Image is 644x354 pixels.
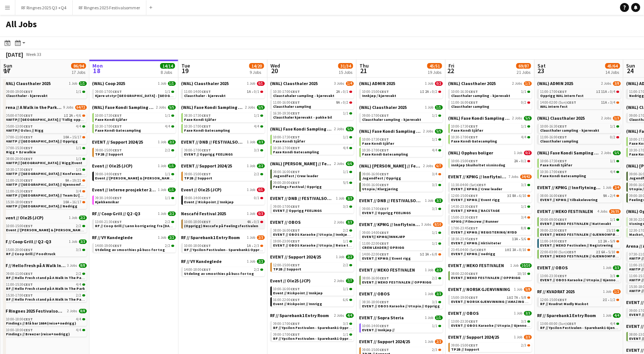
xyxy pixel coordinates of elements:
[451,159,478,163] span: 10:00-15:00
[92,163,176,187] div: Event // Ole25 (JCP)1 Job1/109:00-14:00CEST1/1Event // [PERSON_NAME] & [PERSON_NAME] 50 // Tilbak...
[524,116,532,120] span: 5/5
[469,135,478,140] span: CEST
[336,90,340,94] span: 2A
[158,140,166,144] span: 1 Job
[610,135,616,139] span: 0/2
[270,126,333,132] span: (WAL) Faxe Kondi Sampling 2025
[540,163,572,167] span: Faxe Kondi Sjåfør
[247,90,251,94] span: 1A
[602,81,612,86] span: 2 Jobs
[610,101,616,104] span: 3/4
[540,100,619,109] a: 14:00-02:00 (Sun)CEST11A•3/4WAL intern fest
[425,81,434,86] span: 1 Job
[156,105,166,110] span: 2 Jobs
[291,145,300,150] span: CEST
[270,161,354,166] a: (WAL) [PERSON_NAME] // Festivalsommer2 Jobs6/6
[359,104,443,128] div: (WAL) Clausthaler 20251 Job1/109:00-17:00CEST1/1Clausthaler sampling - kjørevakt
[540,90,619,94] div: •
[362,93,397,98] span: Innkjøp / kjørevakt
[558,159,567,163] span: CEST
[521,101,527,104] span: 0/2
[273,100,352,109] a: 11:00-16:00CEST9A•0/2Clausthaler sampling
[451,93,511,98] span: Clausthaler sampling - kjørevakt
[451,100,530,109] a: 11:00-16:00CEST0/2Clausthaler sampling
[6,114,33,118] span: 05:00-07:00
[64,105,74,110] span: 9 Jobs
[181,104,265,139] div: (WAL) Faxe Kondi Sampling 20252 Jobs5/508:30-17:30CEST1/1Faxe Kondi Sjåfør10:30-17:00CEST4/4Faxe ...
[540,89,619,98] a: 11:00-17:00CEST1I11A•0/4Opprigg WAL intern fest
[451,124,530,132] a: 10:00-17:30CEST1/1Faxe Kondi Sjåfør
[168,140,176,144] span: 2/2
[6,117,89,122] span: AWITP// Oslo // Tidlig opprigg
[3,104,62,110] span: Arena // A Walk in the Park 2025
[435,105,443,110] span: 1/1
[420,90,425,94] span: 1I
[254,148,260,152] span: 3/3
[92,139,143,145] span: EVENT // Support 2024/25
[184,152,233,157] span: EVENT // Opprigg FEELINGS
[425,105,434,110] span: 1 Job
[362,113,441,122] a: 09:00-17:00CEST1/1Clausthaler sampling - kjørevakt
[273,111,352,119] a: 16:30-19:30CEST1/1Clausthaler kjørevakt - pakke bil
[448,150,494,156] span: (WAL) Opphus boliger
[469,89,478,94] span: CEST
[346,162,354,166] span: 6/6
[537,81,574,86] span: (WAL) ADMIN 2025
[245,105,256,110] span: 2 Jobs
[273,90,352,94] div: •
[64,135,70,139] span: 10A
[273,145,352,154] a: 10:30-17:00CEST4/4Faxe Kondi Gatesampling
[270,126,354,132] a: (WAL) Faxe Kondi Sampling 20252 Jobs5/5
[451,159,530,167] a: 10:00-15:00CEST2A•0/2innkjøp Skuiholtet visninsdag
[602,101,607,104] span: 11A
[537,115,621,150] div: (WAL) Clausthaler 20252 Jobs1/310:00-16:30CEST1/1Clausthaler sampling - kjørevakt11:00-16:00CEST0...
[181,81,265,86] a: (WAL) Clausthaler 20251 Job0/1
[184,114,211,118] span: 08:30-17:30
[69,114,73,118] span: 2A
[92,104,176,110] a: (WAL) Faxe Kondi Sampling 20252 Jobs5/5
[359,128,422,134] span: (WAL) Faxe Kondi Sampling 2025
[540,135,567,139] span: 11:00-16:00
[537,81,621,86] a: (WAL) ADMIN 20252 Jobs3/8
[513,81,523,86] span: 2 Jobs
[76,114,82,118] span: 4/6
[247,81,256,86] span: 1 Job
[273,135,352,143] a: 10:00-17:30CEST1/1Faxe Kondi Sjåfør
[69,81,77,86] span: 1 Job
[24,156,33,161] span: CEST
[95,152,124,157] span: TP2B // Support
[435,129,443,134] span: 5/5
[92,163,176,169] a: Event // Ole25 (JCP)1 Job1/1
[362,141,394,146] span: Faxe Kondi Sjåfør
[181,139,265,163] div: EVENT // DNB // FESTIVALSOMMER 20251 Job3/309:00-17:00CEST3/3EVENT // Opprigg FEELINGS
[73,135,82,139] span: 15/17
[6,150,36,154] span: Rigg + DJ walkie
[537,81,621,115] div: (WAL) ADMIN 20252 Jobs3/811:00-17:00CEST1I11A•0/4Opprigg WAL intern fest14:00-02:00 (Sun)CEST11A•...
[513,116,523,120] span: 2 Jobs
[95,113,174,122] a: 10:00-17:30CEST1/1Faxe Kondi Sjåfør
[451,101,478,104] span: 11:00-16:00
[6,114,85,118] div: •
[95,124,174,132] a: 10:30-17:00CEST4/4Faxe Kondi Gatesampling
[540,93,584,98] span: Opprigg WAL intern fest
[359,163,443,169] a: (WAL) [PERSON_NAME] // Festivalsommer2 Jobs6/7
[451,139,498,144] span: Faxe Kondi Gatesampling
[184,117,216,122] span: Faxe Kondi Sjåfør
[540,125,567,128] span: 10:00-16:30
[92,81,176,104] div: (WAL) Coop 20251 Job1/109:00-17:00CEST1/1Kjøre utstyr [GEOGRAPHIC_DATA] - [GEOGRAPHIC_DATA]
[158,81,166,86] span: 1 Job
[540,135,619,143] a: 11:00-16:00CEST0/2Clausthaler sampling
[181,163,265,169] a: EVENT // Support 2024/251 Job2/2
[567,100,577,105] span: CEST
[291,135,300,140] span: CEST
[165,90,171,94] span: 1/1
[75,105,87,110] span: 64/72
[181,104,265,110] a: (WAL) Faxe Kondi Sampling 20252 Jobs5/5
[3,81,87,86] a: (WAL) Clausthaler 20251 Job1/1
[540,139,579,144] span: Clausthaler sampling
[95,117,127,122] span: Faxe Kondi Sjåfør
[346,81,354,86] span: 1/4
[380,148,389,153] span: CEST
[451,104,490,109] span: Clausthaler sampling
[184,113,263,122] a: 08:30-17:30CEST1/1Faxe Kondi Sjåfør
